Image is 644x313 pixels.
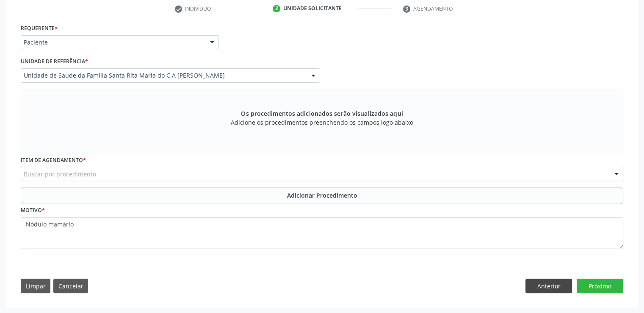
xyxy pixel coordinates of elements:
div: 2 [273,5,280,13]
div: Unidade solicitante [283,5,342,12]
label: Item de agendamento [21,154,86,167]
button: Próximo [577,279,623,293]
span: Os procedimentos adicionados serão visualizados aqui [241,109,403,118]
span: Adicione os procedimentos preenchendo os campos logo abaixo [231,118,413,127]
button: Limpar [21,279,50,293]
span: Adicionar Procedimento [287,191,357,200]
span: Unidade de Saude da Familia Santa Rita Maria do C A [PERSON_NAME] [24,71,303,80]
button: Adicionar Procedimento [21,187,623,204]
label: Requerente [21,22,58,35]
button: Anterior [525,279,572,293]
button: Cancelar [53,279,88,293]
label: Unidade de referência [21,55,88,68]
span: Paciente [24,38,202,47]
label: Motivo [21,204,45,217]
span: Buscar por procedimento [24,170,96,179]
